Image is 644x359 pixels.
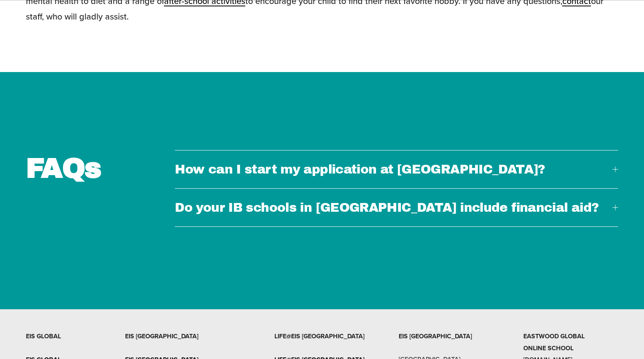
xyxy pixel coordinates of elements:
[175,150,618,188] button: How can I start my application at [GEOGRAPHIC_DATA]?
[175,201,613,215] span: Do your IB schools in [GEOGRAPHIC_DATA] include financial aid?
[125,332,198,341] strong: EIS [GEOGRAPHIC_DATA]
[274,332,364,341] strong: LIFE@EIS [GEOGRAPHIC_DATA]
[523,332,585,353] strong: EASTWOOD GLOBAL ONLINE SCHOOL
[26,332,61,341] strong: EIS GLOBAL
[175,189,618,226] button: Do your IB schools in [GEOGRAPHIC_DATA] include financial aid?
[26,153,101,183] strong: FAQs
[399,332,472,341] strong: EIS [GEOGRAPHIC_DATA]
[175,162,613,176] span: How can I start my application at [GEOGRAPHIC_DATA]?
